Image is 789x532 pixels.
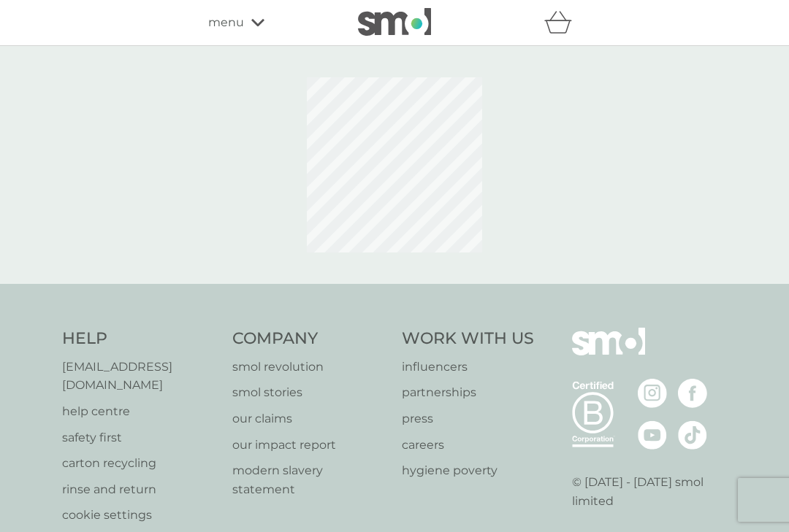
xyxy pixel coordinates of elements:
a: carton recycling [62,454,218,473]
a: help centre [62,402,218,421]
a: partnerships [402,383,534,402]
a: hygiene poverty [402,461,534,480]
a: modern slavery statement [232,461,388,498]
a: safety first [62,428,218,447]
img: smol [358,8,431,36]
a: cookie settings [62,506,218,525]
img: visit the smol Youtube page [638,420,667,450]
div: basket [544,8,581,37]
img: smol [572,328,645,377]
a: our claims [232,409,388,428]
a: press [402,409,534,428]
img: visit the smol Tiktok page [678,420,707,450]
h4: Help [62,328,218,350]
a: smol revolution [232,358,388,377]
a: rinse and return [62,480,218,499]
h4: Work With Us [402,328,534,350]
a: our impact report [232,436,388,455]
span: menu [208,13,244,32]
h4: Company [232,328,388,350]
a: influencers [402,358,534,377]
a: [EMAIL_ADDRESS][DOMAIN_NAME] [62,358,218,395]
a: smol stories [232,383,388,402]
img: visit the smol Facebook page [678,379,707,408]
p: © [DATE] - [DATE] smol limited [572,473,728,510]
a: careers [402,436,534,455]
img: visit the smol Instagram page [638,379,667,408]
